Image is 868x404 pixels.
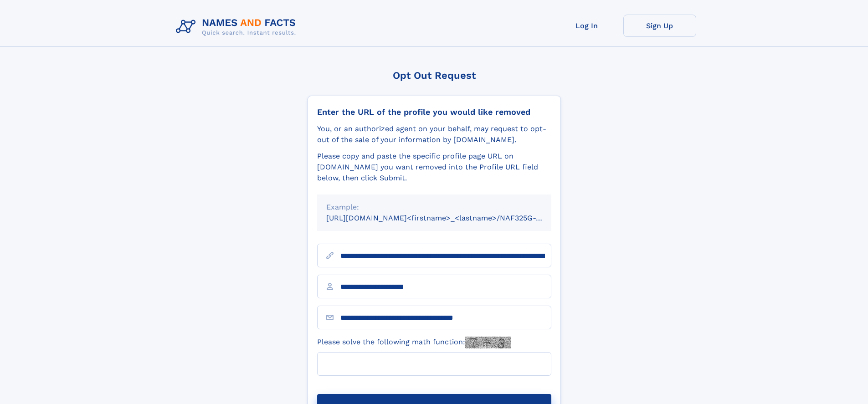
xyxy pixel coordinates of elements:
div: You, or an authorized agent on your behalf, may request to opt-out of the sale of your informatio... [317,123,551,145]
div: Enter the URL of the profile you would like removed [317,107,551,117]
div: Example: [326,202,542,213]
div: Opt Out Request [308,70,561,81]
img: Logo Names and Facts [172,15,303,39]
a: Log In [550,15,623,37]
small: [URL][DOMAIN_NAME]<firstname>_<lastname>/NAF325G-xxxxxxxx [326,214,569,222]
a: Sign Up [623,15,696,37]
label: Please solve the following math function: [317,337,511,348]
div: Please copy and paste the specific profile page URL on [DOMAIN_NAME] you want removed into the Pr... [317,151,551,184]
